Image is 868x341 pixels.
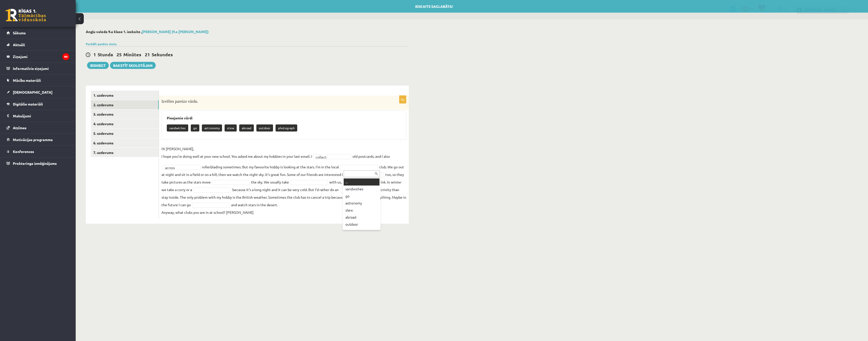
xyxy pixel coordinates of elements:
[344,193,379,200] div: go
[344,200,379,207] div: astronomy
[344,214,379,221] div: abroad
[344,186,379,193] div: sandwiches
[344,228,379,235] div: photograph
[344,178,379,186] div: ...
[344,221,379,228] div: outdoor
[344,207,379,214] div: stew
